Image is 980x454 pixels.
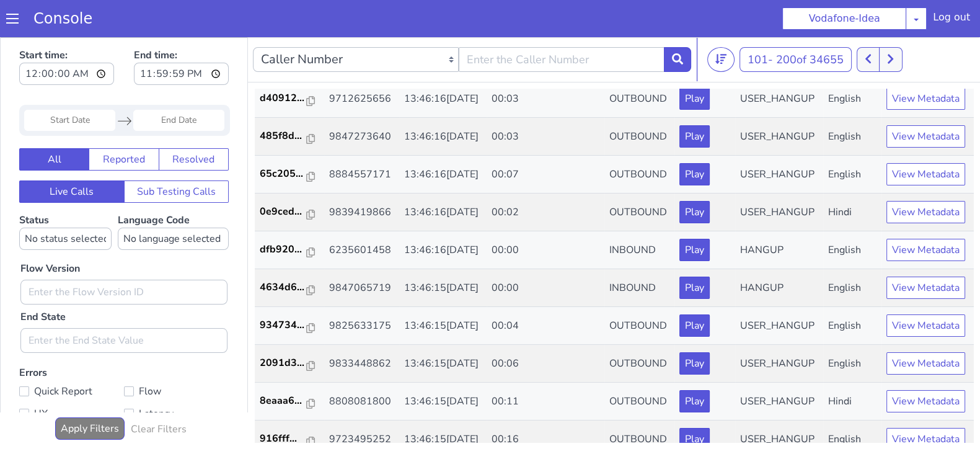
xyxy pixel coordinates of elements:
[324,194,399,232] td: 6235601458
[324,232,399,270] td: 9847065719
[260,91,307,106] p: 485f8d...
[735,43,823,81] td: USER_HANGUP
[118,190,229,213] select: Language Code
[19,111,89,133] button: All
[260,53,319,68] a: d40912...
[487,308,604,345] td: 00:06
[886,239,965,262] button: View Metadata
[886,88,965,110] button: View Metadata
[679,391,710,413] button: Play
[487,118,604,156] td: 00:07
[604,81,675,118] td: OUTBOUND
[260,167,319,182] a: 0e9ced...
[487,43,604,81] td: 00:03
[886,50,965,73] button: View Metadata
[604,156,675,194] td: OUTBOUND
[19,368,124,385] label: UX
[459,10,664,35] input: Enter the Caller Number
[823,156,881,194] td: Hindi
[133,73,224,94] input: End Date
[324,345,399,383] td: 8808081800
[735,232,823,270] td: HANGUP
[823,232,881,270] td: English
[260,318,307,333] p: 2091d3...
[19,190,112,213] select: Status
[19,176,112,213] label: Status
[735,345,823,383] td: USER_HANGUP
[19,25,114,48] input: Start time:
[399,43,487,81] td: 13:46:16[DATE]
[20,272,66,287] label: End State
[324,383,399,421] td: 9723495252
[487,156,604,194] td: 00:02
[324,43,399,81] td: 9712625656
[735,81,823,118] td: USER_HANGUP
[399,270,487,308] td: 13:46:15[DATE]
[20,243,227,267] input: Enter the Flow Version ID
[886,126,965,148] button: View Metadata
[823,194,881,232] td: English
[487,270,604,308] td: 00:04
[19,345,124,363] label: Quick Report
[679,126,710,148] button: Play
[823,383,881,421] td: English
[823,43,881,81] td: English
[55,380,125,403] button: Apply Filters
[679,164,710,186] button: Play
[886,277,965,300] button: View Metadata
[679,50,710,73] button: Play
[19,10,107,27] a: Console
[735,308,823,345] td: USER_HANGUP
[19,7,114,51] label: Start time:
[679,277,710,300] button: Play
[260,91,319,106] a: 485f8d...
[604,308,675,345] td: OUTBOUND
[118,176,229,213] label: Language Code
[260,53,307,68] p: d40912...
[604,383,675,421] td: OUTBOUND
[260,394,307,409] p: 916fff...
[260,356,307,371] p: 8eaaa6...
[260,129,307,144] p: 65c205...
[260,129,319,144] a: 65c205...
[735,118,823,156] td: USER_HANGUP
[260,205,319,220] a: dfb920...
[124,345,229,363] label: Flow
[886,391,965,413] button: View Metadata
[159,111,229,133] button: Resolved
[399,118,487,156] td: 13:46:16[DATE]
[679,239,710,262] button: Play
[260,356,319,371] a: 8eaaa6...
[399,156,487,194] td: 13:46:16[DATE]
[604,345,675,383] td: OUTBOUND
[324,308,399,345] td: 9833448862
[487,81,604,118] td: 00:03
[260,243,319,257] a: 4634d6...
[399,232,487,270] td: 13:46:15[DATE]
[886,202,965,224] button: View Metadata
[260,167,307,182] p: 0e9ced...
[399,308,487,345] td: 13:46:15[DATE]
[782,7,906,30] button: Vodafone-Idea
[886,315,965,337] button: View Metadata
[487,232,604,270] td: 00:00
[823,81,881,118] td: English
[24,73,115,94] input: Start Date
[260,318,319,333] a: 2091d3...
[324,81,399,118] td: 9847273640
[679,88,710,110] button: Play
[260,394,319,409] a: 916fff...
[260,280,319,295] a: 934734...
[324,118,399,156] td: 8884557171
[886,353,965,375] button: View Metadata
[260,205,307,220] p: dfb920...
[604,232,675,270] td: INBOUND
[735,383,823,421] td: USER_HANGUP
[324,156,399,194] td: 9839419866
[679,202,710,224] button: Play
[823,118,881,156] td: English
[399,194,487,232] td: 13:46:16[DATE]
[886,164,965,186] button: View Metadata
[487,194,604,232] td: 00:00
[260,280,307,295] p: 934734...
